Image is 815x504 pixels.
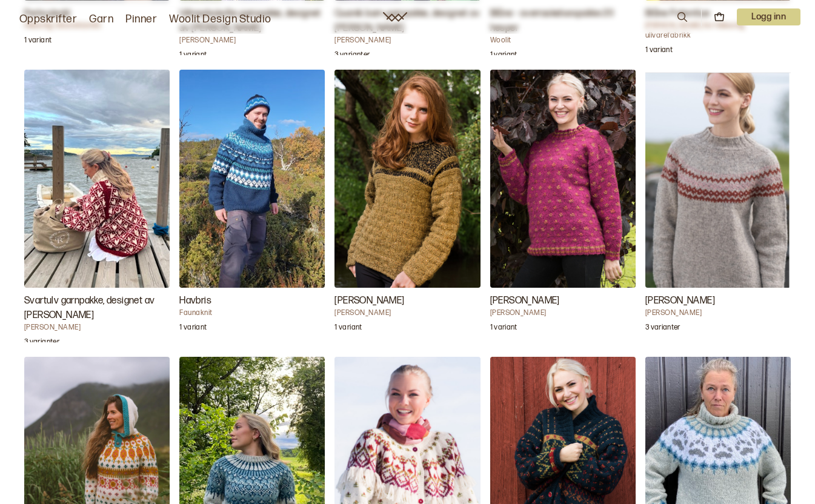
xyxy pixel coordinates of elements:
a: Oppskrifter [19,11,77,28]
p: 1 variant [334,323,362,335]
p: 1 variant [179,323,207,335]
h3: Svartulv garnpakke, designet av [PERSON_NAME] [24,294,170,323]
a: Havbris [179,70,325,342]
img: Linka NeumannSvartulv garnpakke, designet av Linka Neumann [24,70,170,288]
a: Isa Genser [334,70,480,342]
p: 1 variant [490,50,517,62]
a: Pinner [125,11,157,28]
h3: [PERSON_NAME] [645,294,791,308]
a: Hera Genser [490,70,636,342]
a: Garn [89,11,113,28]
p: 3 varianter [24,337,59,350]
h4: [PERSON_NAME] [24,323,170,333]
a: Woolit Design Studio [169,11,271,28]
h3: [PERSON_NAME] [490,294,636,308]
h3: Havbris [179,294,325,308]
h3: [PERSON_NAME] [334,294,480,308]
img: FaunaknitHavbris [179,70,325,288]
h4: [PERSON_NAME] [334,308,480,318]
img: Berit LøkkenNika genser [645,70,791,288]
a: Woolit [383,12,407,22]
h4: [PERSON_NAME] [645,308,791,318]
p: 1 variant [24,36,52,48]
a: Svartulv garnpakke, designet av Linka Neumann [24,70,170,342]
h4: Faunaknit [179,308,325,318]
h4: Woolit [490,36,636,45]
p: 3 varianter [645,323,680,335]
p: 1 variant [645,45,673,58]
button: User dropdown [737,8,800,25]
a: Nika genser [645,70,791,342]
h4: [PERSON_NAME] [179,36,325,45]
img: Kari HestnesIsa Genser [334,70,480,288]
h4: [PERSON_NAME] [334,36,480,45]
h4: [PERSON_NAME] [490,308,636,318]
p: 3 varianter [334,50,370,62]
p: 1 variant [490,323,517,335]
p: Logg inn [737,8,800,25]
p: 1 variant [179,50,207,62]
img: Kari HestnesHera Genser [490,70,636,288]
